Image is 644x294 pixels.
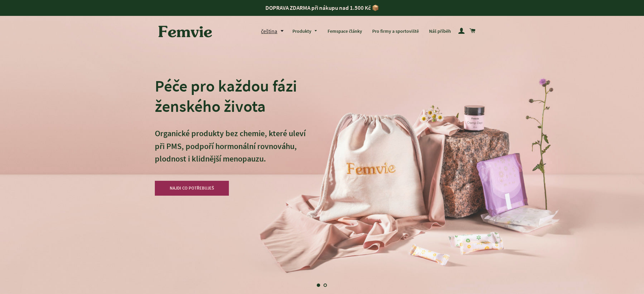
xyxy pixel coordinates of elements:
a: Femspace články [323,23,367,40]
button: Další snímek [475,277,492,294]
a: NAJDI CO POTŘEBUJEŠ [155,181,229,196]
img: Femvie [155,21,216,42]
h2: Péče pro každou fázi ženského života [155,76,306,116]
button: čeština [261,27,287,36]
a: Náš příběh [424,23,456,40]
p: Organické produkty bez chemie, které uleví při PMS, podpoří hormonální rovnováhu, plodnost i klid... [155,127,306,178]
a: Posun 1, aktuální [315,282,322,289]
a: Načíst snímek 2 [322,282,329,289]
a: Pro firmy a sportoviště [367,23,424,40]
button: Předchozí snímek [150,277,167,294]
a: Produkty [287,23,323,40]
